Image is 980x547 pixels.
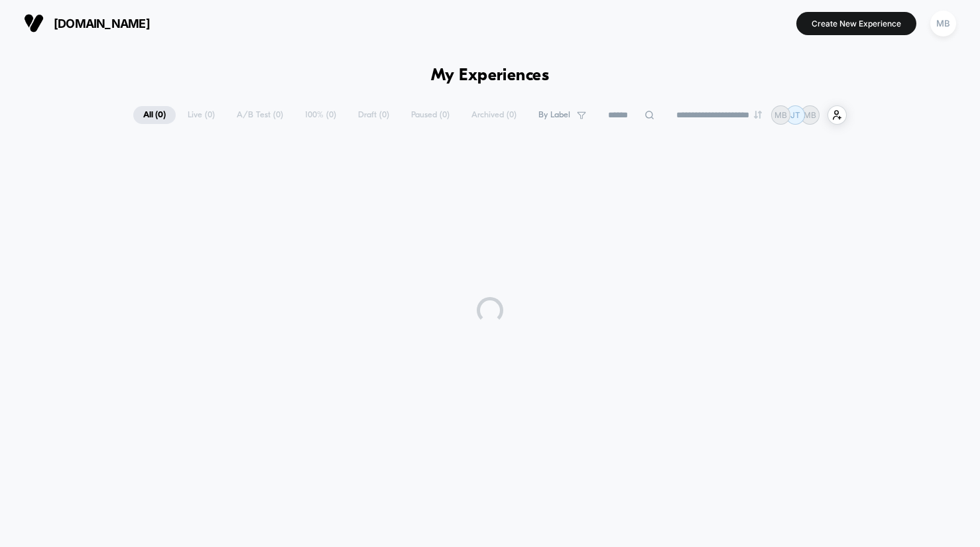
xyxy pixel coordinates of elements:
p: MB [804,110,816,120]
button: MB [926,10,960,37]
h1: My Experiences [431,66,550,86]
img: end [754,111,762,119]
p: MB [774,110,787,120]
span: [DOMAIN_NAME] [54,17,150,30]
div: MB [930,11,956,36]
button: Create New Experience [796,12,916,35]
img: Visually logo [24,13,44,33]
p: JT [790,110,800,120]
button: [DOMAIN_NAME] [20,13,154,34]
span: All ( 0 ) [133,106,176,124]
span: By Label [538,110,570,120]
